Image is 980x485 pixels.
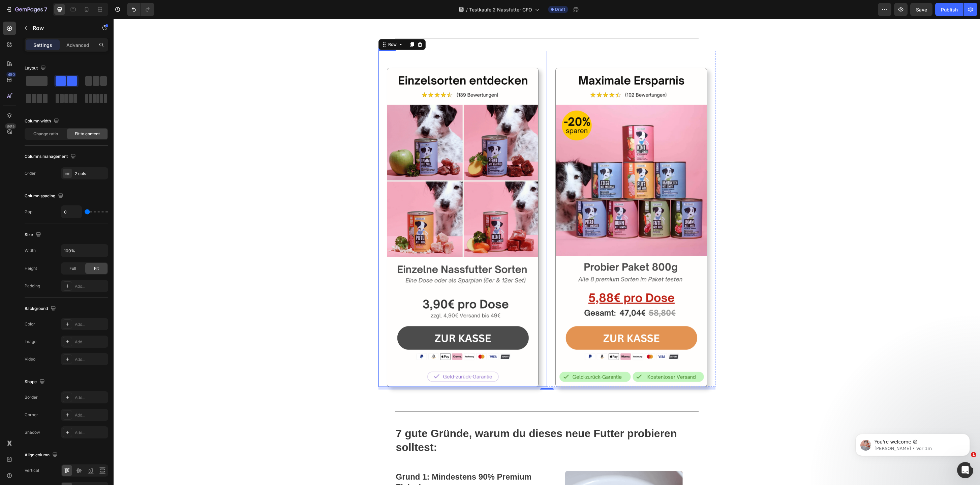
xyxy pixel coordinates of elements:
[25,451,59,460] div: Align column
[282,408,563,435] strong: 7 gute Gründe, warum du dieses neue Futter probieren solltest:
[25,117,60,126] div: Column width
[273,23,284,29] div: Row
[94,265,99,272] span: Fit
[555,6,565,12] span: Draft
[845,420,980,467] iframe: Intercom notifications Nachricht
[466,6,468,13] span: /
[61,245,108,257] input: Auto
[33,24,90,32] p: Row
[25,209,32,215] div: Gap
[971,452,976,457] span: 1
[25,412,38,418] div: Corner
[25,265,37,272] div: Height
[75,339,106,345] div: Add...
[75,321,106,327] div: Add...
[941,6,958,13] div: Publish
[44,5,47,13] p: 7
[25,467,39,474] div: Vertical
[935,3,963,16] button: Publish
[25,356,35,362] div: Video
[75,356,106,363] div: Add...
[282,453,418,473] strong: Grund 1: Mindestens 90% Premium Fleisch
[916,7,927,12] span: Save
[75,395,106,401] div: Add...
[442,49,593,368] img: gempages_534104955091420133-2ab248f5-317b-4dfc-9527-3ecfd66369a2.png
[910,3,932,16] button: Save
[33,41,52,49] p: Settings
[25,304,57,313] div: Background
[25,152,77,161] div: Columns management
[25,192,65,201] div: Column spacing
[75,283,106,289] div: Add...
[25,64,47,73] div: Layout
[66,41,89,49] p: Advanced
[25,339,36,345] div: Image
[25,321,35,327] div: Color
[114,19,980,485] iframe: Design area
[25,230,42,239] div: Size
[75,171,106,177] div: 2 cols
[957,462,973,478] iframe: Intercom live chat
[273,49,425,368] img: gempages_534104955091420133-9586409b-be3b-4740-9450-e40a35d79483.png
[469,6,532,13] span: Testkaufe 2 Nassfutter CFO
[25,394,38,400] div: Border
[25,429,40,435] div: Shadow
[3,3,50,16] button: 7
[25,377,46,387] div: Shape
[25,170,36,176] div: Order
[61,206,82,218] input: Auto
[25,248,36,254] div: Width
[5,123,16,129] div: Beta
[75,412,106,418] div: Add...
[127,3,154,16] div: Undo/Redo
[6,72,16,77] div: 450
[75,131,100,137] span: Fit to content
[75,430,106,436] div: Add...
[25,283,40,289] div: Padding
[33,131,58,137] span: Change ratio
[69,265,76,272] span: Full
